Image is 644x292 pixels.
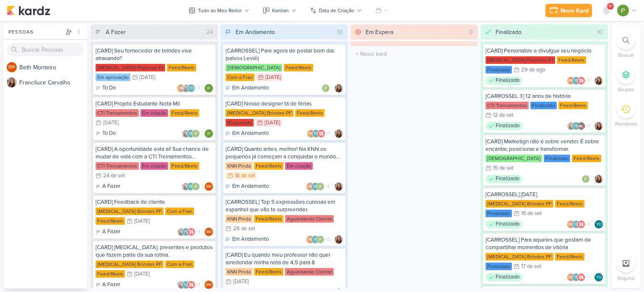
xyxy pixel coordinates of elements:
div: [MEDICAL_DATA] Brindes PF [226,109,293,117]
div: Colaboradores: Paloma Paixão Designer [322,84,332,92]
img: Allegra Plásticos e Brindes Personalizados [187,228,195,236]
div: Colaboradores: Beth Monteiro, Yasmin Oliveira, Paloma Paixão Designer, knnpinda@gmail.com, financ... [306,182,332,191]
img: Franciluce Carvalho [182,129,190,138]
img: Franciluce Carvalho [595,122,603,130]
img: Allegra Plásticos e Brindes Personalizados [577,76,585,85]
img: Franciluce Carvalho [177,281,185,289]
div: [DATE] [265,120,280,126]
div: Yasmin Oliveira [312,129,320,138]
img: Guilherme Savio [182,84,190,92]
div: [MEDICAL_DATA] Brindes PF [486,253,553,260]
p: BM [568,79,574,83]
div: Feed/Reels [555,200,584,208]
div: CTI Treinamentos [96,162,139,170]
div: 15 de set [521,211,542,216]
div: Em criação [285,162,313,170]
div: Colaboradores: Franciluce Carvalho, Yasmin Oliveira, Paloma Paixão Designer [182,182,202,191]
span: +1 [585,221,590,228]
img: Franciluce Carvalho [335,84,343,92]
p: YO [189,87,194,91]
div: Feed/Reels [96,270,125,278]
div: Yasmin Oliveira [187,129,195,138]
div: CTI Treinamentos [96,109,139,117]
div: Feed/Reels [167,64,196,71]
p: Finalizado [496,76,519,85]
div: Finalizado [486,66,512,74]
div: Responsável: Franciluce Carvalho [595,122,603,130]
div: Colaboradores: Paloma Paixão Designer [582,175,592,183]
div: Finalizado [486,210,512,217]
img: Paloma Paixão Designer [617,5,629,16]
div: Yasmin Oliveira [595,220,603,229]
div: 29 de ago [521,67,545,73]
div: [CARROSSEL] Para aqueles que gostam de compartilhar momentos de vitória [486,236,603,251]
div: [CARD] Eu quando meu professor não quer arredondar minha nota de 4,5 para 8 [226,251,343,266]
div: [DATE] [134,218,150,224]
div: Yasmin Oliveira [182,228,190,236]
p: YO [596,223,602,227]
div: [MEDICAL_DATA] Brindes PF [486,200,553,208]
div: Feed/Reels [558,102,588,109]
div: Beth Monteiro [205,182,213,191]
img: Franciluce Carvalho [335,182,343,191]
p: YO [314,132,319,136]
div: Finalizado [486,122,523,130]
div: [DATE] [233,279,249,284]
div: Beth Monteiro [205,281,213,289]
div: Beth Monteiro [567,220,575,229]
div: Yasmin Oliveira [187,84,195,92]
p: YO [188,185,194,189]
div: Em aprovação [96,74,130,81]
p: BM [307,238,313,242]
div: A Fazer [96,281,120,289]
img: Franciluce Carvalho [335,129,343,138]
p: Buscar [618,51,634,59]
div: Responsável: Franciluce Carvalho [335,84,343,92]
p: YO [574,276,579,280]
div: Colaboradores: Beth Monteiro, Yasmin Oliveira, Allegra Plásticos e Brindes Personalizados, Paloma... [307,129,332,138]
div: [CARROSSEL 3] 12 anos de história [486,92,603,100]
div: [MEDICAL_DATA] Brindes PF [96,260,164,268]
div: Colaboradores: Beth Monteiro, Yasmin Oliveira, Allegra Plásticos e Brindes Personalizados, Paloma... [567,76,592,85]
div: Novo Kard [561,6,589,15]
img: Paloma Paixão Designer [205,129,213,138]
div: Colaboradores: Beth Monteiro, Yasmin Oliveira, Allegra Plásticos e Brindes Personalizados, Paloma... [567,273,592,281]
div: [DATE] [134,271,150,277]
div: Em Andamento [226,182,269,191]
div: Em Andamento [226,129,269,138]
div: Feed/Reels [254,268,283,276]
div: 15 de set [493,166,514,171]
img: Franciluce Carvalho [7,77,17,87]
div: Em Andamento [236,28,275,37]
div: Responsável: Paloma Paixão Designer [205,84,213,92]
img: Franciluce Carvalho [177,228,185,236]
img: Franciluce Carvalho [595,175,603,183]
div: A Fazer [96,228,120,236]
div: Beth Monteiro [306,235,314,244]
img: Paloma Paixão Designer [205,84,213,92]
div: Em criação [140,109,168,117]
div: Feed/Reels [96,217,125,225]
div: Em Andamento [226,235,269,244]
span: +1 [585,274,590,281]
div: [CARD] Allegra: presentes e produtos que fazem parte da sua rotina. [96,244,213,259]
img: Franciluce Carvalho [595,76,603,85]
div: Aguardando Cliente [285,215,334,223]
span: +1 [195,85,200,92]
span: 9+ [608,3,613,10]
div: Em Andamento [226,84,269,92]
div: Responsável: Beth Monteiro [205,182,213,191]
p: A Fazer [102,228,120,236]
p: BM [206,283,212,287]
span: +2 [325,183,330,190]
p: YO [574,223,579,227]
img: kardz.app [7,5,50,16]
div: Responsável: Yasmin Oliveira [595,273,603,281]
input: Buscar Pessoas [7,43,84,56]
div: Responsável: Yasmin Oliveira [595,220,603,229]
img: Allegra Plásticos e Brindes Personalizados [577,220,585,229]
div: Responsável: Franciluce Carvalho [335,129,343,138]
p: Em Andamento [232,182,269,191]
div: 10 [594,28,606,37]
p: Finalizado [496,220,519,229]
